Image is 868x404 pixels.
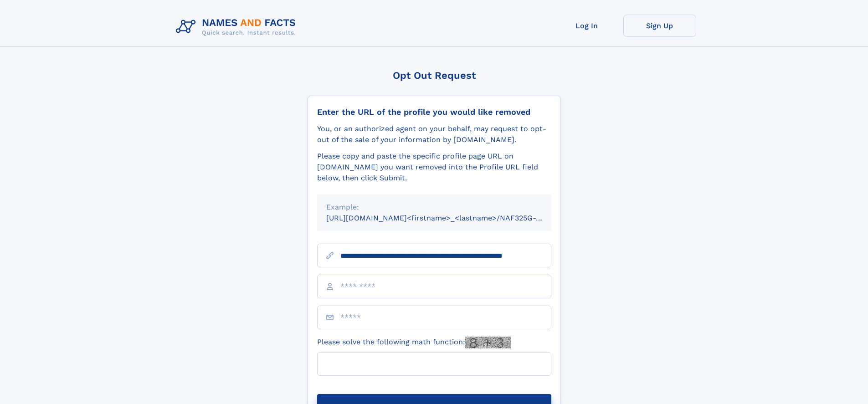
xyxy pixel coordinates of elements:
[550,15,623,37] a: Log In
[623,15,696,37] a: Sign Up
[317,123,551,145] div: You, or an authorized agent on your behalf, may request to opt-out of the sale of your informatio...
[317,337,511,348] label: Please solve the following math function:
[326,202,542,213] div: Example:
[172,15,303,39] img: Logo Names and Facts
[317,151,551,184] div: Please copy and paste the specific profile page URL on [DOMAIN_NAME] you want removed into the Pr...
[317,107,551,117] div: Enter the URL of the profile you would like removed
[308,70,561,81] div: Opt Out Request
[326,214,569,222] small: [URL][DOMAIN_NAME]<firstname>_<lastname>/NAF325G-xxxxxxxx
